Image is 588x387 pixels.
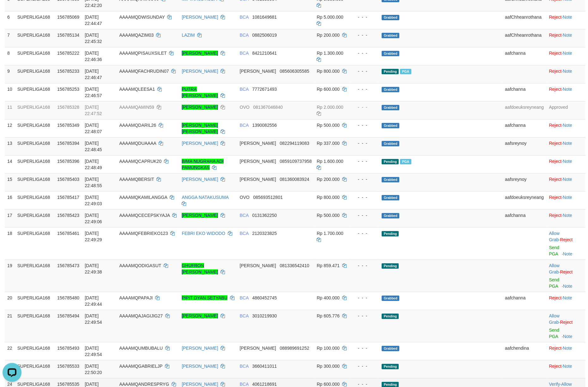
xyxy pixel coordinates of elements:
a: Allow Grab [549,263,560,274]
span: AAAAMQUMBUBALU [119,346,163,351]
td: aafChheanrothana [502,11,546,29]
a: [PERSON_NAME] [182,382,218,387]
span: Grabbed [382,105,399,110]
span: BCA [240,51,249,56]
span: BCA [240,123,249,128]
span: Rp 5.000.000 [317,15,343,20]
span: Copy 4061218691 to clipboard [252,382,277,387]
span: 156785417 [57,195,79,200]
span: Copy 3660411011 to clipboard [252,364,277,369]
a: Send PGA [549,277,560,289]
div: - - - [353,68,377,74]
td: SUPERLIGA168 [15,11,55,29]
span: 156785494 [57,313,79,318]
span: Copy 085606305585 to clipboard [280,69,309,74]
span: Rp 1.300.000 [317,51,343,56]
a: Reject [549,159,562,164]
span: 156785473 [57,263,79,268]
div: - - - [353,262,377,269]
span: [DATE] 22:48:49 [85,159,102,170]
span: AAAAMQDWISUNDAY [119,15,165,20]
span: Rp 800.000 [317,195,340,200]
span: [PERSON_NAME] [240,69,276,74]
span: [DATE] 22:48:55 [85,177,102,188]
span: Copy 4860452745 to clipboard [252,295,277,300]
span: [DATE] 22:45:32 [85,33,102,44]
span: [DATE] 22:49:03 [85,195,102,206]
a: Reject [549,346,562,351]
td: · [547,360,585,378]
a: Note [563,33,572,38]
span: [DATE] 22:46:36 [85,51,102,62]
a: [PERSON_NAME] [PERSON_NAME] [182,123,218,134]
span: 156785253 [57,87,79,92]
td: · [547,65,585,83]
span: [DATE] 22:49:29 [85,231,102,242]
span: Pending [382,314,399,319]
div: - - - [353,176,377,182]
span: BCA [240,15,249,20]
span: [PERSON_NAME] [240,177,276,182]
span: OVO [240,195,250,200]
span: AAAAMQODIGASUT [119,263,161,268]
td: SUPERLIGA168 [15,173,55,191]
a: [PERSON_NAME] [182,213,218,218]
a: [PERSON_NAME] [182,177,218,182]
td: 6 [5,11,15,29]
span: [PERSON_NAME] [240,159,276,164]
td: aafsreynoy [502,173,546,191]
span: Rp 1.700.000 [317,231,343,236]
td: · [547,260,585,292]
a: LAZIM [182,33,195,38]
span: AAAAMQGABRIELJP [119,364,162,369]
span: AAAAMQAJAGIJIG27 [119,313,163,318]
span: 156785233 [57,69,79,74]
a: Note [563,284,573,289]
div: - - - [353,32,377,38]
div: - - - [353,14,377,20]
td: 11 [5,101,15,119]
td: 12 [5,119,15,137]
span: BCA [240,382,249,387]
a: Reject [560,320,573,325]
span: AAAAMQAZIM03 [119,33,154,38]
a: Reject [549,141,562,146]
a: Send PGA [549,245,560,256]
td: 8 [5,47,15,65]
td: SUPERLIGA168 [15,310,55,342]
span: Grabbed [382,195,399,200]
span: Grabbed [382,141,399,146]
span: Grabbed [382,51,399,56]
a: Note [563,364,572,369]
a: Reject [549,69,562,74]
span: 156785423 [57,213,79,218]
span: AAAAMQFEBRIEKO123 [119,231,168,236]
td: SUPERLIGA168 [15,47,55,65]
td: 17 [5,209,15,227]
a: Note [563,159,572,164]
span: Copy 082294119083 to clipboard [280,141,309,146]
td: · [547,119,585,137]
td: SUPERLIGA168 [15,227,55,260]
td: aafdoeuksreyneang [502,191,546,209]
span: AAAAMQCECEPSKYAJA [119,213,170,218]
span: 156785349 [57,123,79,128]
span: 156785328 [57,105,79,110]
a: Note [563,251,573,256]
span: Copy 0131362250 to clipboard [252,213,277,218]
span: Rp 600.000 [317,382,340,387]
a: Allow Grab [549,313,560,325]
div: - - - [353,122,377,128]
td: · [547,209,585,227]
span: AAAAMQPISAUXSILET [119,51,167,56]
td: 15 [5,173,15,191]
a: [PERSON_NAME] [182,313,218,318]
a: Note [563,87,572,92]
div: - - - [353,345,377,351]
span: 156785493 [57,346,79,351]
a: Reject [549,87,562,92]
td: 16 [5,191,15,209]
a: Reject [549,213,562,218]
span: AAAAMQCAPRUK20 [119,159,161,164]
a: PIPIT DYAN SETYABU [182,295,227,300]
